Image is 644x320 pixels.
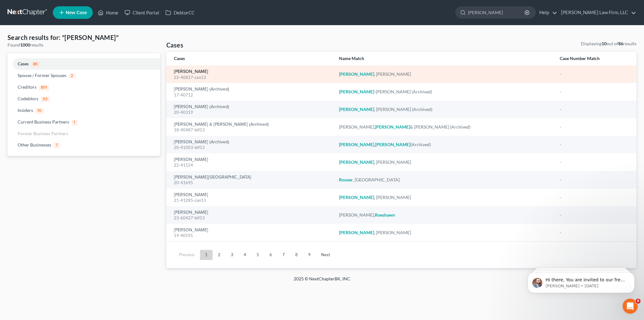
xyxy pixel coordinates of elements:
[174,69,208,74] a: [PERSON_NAME]
[277,250,290,260] a: 7
[27,18,108,67] span: Hi there, You are invited to our free Means Test webinar [DATE] 3pm ET. ​ Join the Success team a...
[339,89,374,94] em: [PERSON_NAME]
[18,142,51,147] span: Other Businesses
[39,85,49,91] span: 801
[20,42,30,47] strong: 1000
[252,250,264,260] a: 5
[174,92,329,98] div: 17-40712
[36,108,44,114] span: 10
[339,177,353,182] em: Rouser
[636,299,641,304] span: 8
[166,52,334,65] th: Cases
[468,7,525,18] input: Search by name...
[8,93,160,105] a: Codebtors93
[18,119,69,124] span: Current Business Partners
[303,250,316,260] a: 9
[339,71,374,77] em: [PERSON_NAME]
[375,142,410,147] em: [PERSON_NAME]
[174,74,329,80] div: 22-40827-can13
[558,7,636,18] a: [PERSON_NAME] Law Firm, LLC
[174,210,208,215] a: [PERSON_NAME]
[174,233,329,239] div: 19-40591
[69,73,75,79] span: 2
[560,177,629,183] div: -
[290,250,303,260] a: 8
[174,193,208,197] a: [PERSON_NAME]
[8,139,160,151] a: Other Businesses7
[618,41,623,46] strong: 86
[174,197,329,203] div: 21-41285-can13
[8,105,160,116] a: Insiders10
[536,7,557,18] a: Help
[602,41,607,46] strong: 10
[41,97,50,102] span: 93
[339,212,550,218] div: [PERSON_NAME],
[174,228,208,232] a: [PERSON_NAME]
[72,120,77,125] span: 1
[213,250,225,260] a: 2
[8,42,160,48] div: Found results
[174,127,329,133] div: 18-40487-btf13
[339,195,374,200] em: [PERSON_NAME]
[95,7,121,18] a: Home
[31,62,40,67] span: 86
[560,89,629,95] div: -
[339,106,550,113] div: , [PERSON_NAME] (Archived)
[239,250,251,260] a: 4
[174,140,229,144] a: [PERSON_NAME] (Archived)
[174,180,329,186] div: 20-41695
[339,159,374,165] em: [PERSON_NAME]
[166,41,183,49] h4: Cases
[560,141,629,148] div: -
[560,159,629,165] div: -
[174,105,229,109] a: [PERSON_NAME] (Archived)
[174,145,329,151] div: 20-41003-btf13
[560,71,629,77] div: -
[339,124,550,130] div: [PERSON_NAME], & [PERSON_NAME] (Archived)
[121,7,162,18] a: Client Portal
[339,141,550,148] div: , (Archived)
[143,276,501,287] div: 2025 © NextChapterBK, INC
[264,250,277,260] a: 6
[162,7,198,18] a: DebtorCC
[18,131,68,136] span: Former Business Partners
[560,106,629,113] div: -
[375,212,395,218] em: Roeshawn
[174,87,229,91] a: [PERSON_NAME] (Archived)
[8,128,160,139] a: Former Business Partners
[560,212,629,218] div: -
[339,229,550,236] div: , [PERSON_NAME]
[334,52,555,65] th: Name Match
[518,259,644,303] iframe: Intercom notifications message
[339,159,550,165] div: , [PERSON_NAME]
[8,81,160,93] a: Creditors801
[339,71,550,77] div: , [PERSON_NAME]
[174,122,269,127] a: [PERSON_NAME] & [PERSON_NAME] (Archived)
[555,52,636,65] th: Case Number Match
[18,96,38,101] span: Codebtors
[174,162,329,168] div: 22-41124
[18,73,66,78] span: Spouse / Former Spouses
[560,124,629,130] div: -
[316,250,335,260] a: Next
[623,299,638,314] iframe: Intercom live chat
[18,108,33,113] span: Insiders
[339,194,550,201] div: , [PERSON_NAME]
[174,157,208,162] a: [PERSON_NAME]
[174,109,329,115] div: 20-40319
[54,143,60,148] span: 7
[339,142,374,147] em: [PERSON_NAME]
[174,175,251,179] a: [PERSON_NAME][GEOGRAPHIC_DATA]
[560,194,629,201] div: -
[339,230,374,235] em: [PERSON_NAME]
[18,84,36,90] span: Creditors
[226,250,238,260] a: 3
[18,61,29,66] span: Cases
[174,215,329,221] div: 23-60427-btf13
[27,24,108,30] p: Message from James, sent 17w ago
[375,124,410,130] em: [PERSON_NAME]
[8,70,160,81] a: Spouse / Former Spouses2
[560,229,629,236] div: -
